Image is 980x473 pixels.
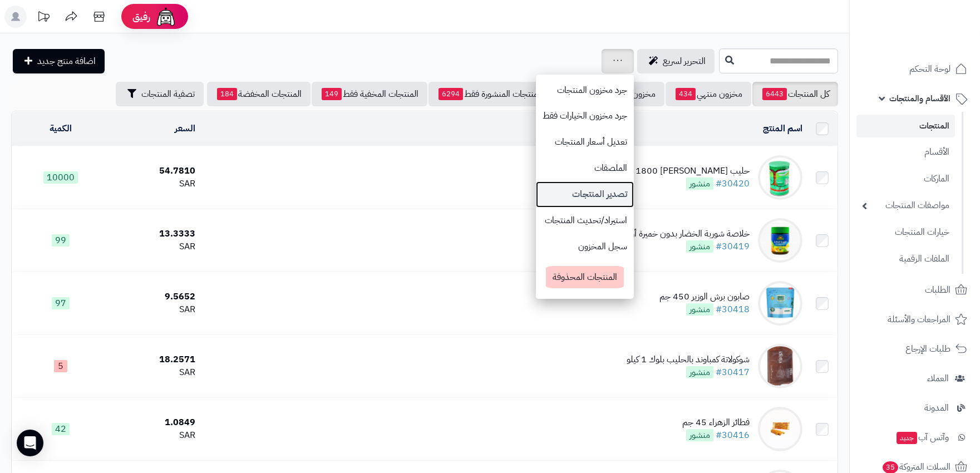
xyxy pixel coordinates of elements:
span: 97 [52,297,70,309]
a: العملاء [856,365,973,392]
a: المدونة [856,395,973,421]
span: 10000 [43,171,78,184]
span: المدونة [924,400,949,416]
span: منشور [686,240,713,253]
span: الطلبات [925,282,951,298]
div: 13.3333 [114,228,195,240]
a: سجل المخزون [536,234,634,260]
img: فطائر الزهراء 45 جم [758,407,802,451]
a: الملفات الرقمية [856,247,955,271]
a: #30418 [716,303,750,316]
a: تحديثات المنصة [29,6,57,31]
span: 184 [217,88,237,100]
button: تصفية المنتجات [116,82,204,106]
div: SAR [114,366,195,379]
span: جديد [897,432,917,444]
span: المنتجات المحذوفة [546,266,624,288]
a: #30417 [716,366,750,379]
a: الطلبات [856,277,973,303]
a: وآتس آبجديد [856,424,973,451]
span: 434 [676,88,696,100]
a: اضافة منتج جديد [13,49,105,73]
span: 99 [52,234,70,247]
span: 6294 [439,88,463,100]
span: الأقسام والمنتجات [889,91,951,106]
a: المنتجات المنشورة فقط6294 [429,82,551,106]
span: منشور [686,429,713,441]
a: السعر [175,122,195,135]
a: الماركات [856,167,955,191]
span: رفيق [132,10,150,23]
a: الملصقات [536,155,634,181]
span: منشور [686,178,713,190]
span: منشور [686,366,713,378]
a: المنتجات المخفضة184 [207,82,311,106]
span: العملاء [927,371,949,386]
a: اسم المنتج [763,122,802,135]
img: حليب بامجلي 1800 جم [758,155,802,200]
img: صابون برش الوزير 450 جم [758,281,802,326]
div: 18.2571 [114,353,195,366]
span: 5 [54,360,67,372]
a: #30419 [716,240,750,253]
a: جرد مخزون المنتجات [536,77,634,104]
a: كل المنتجات6443 [752,82,838,106]
a: استيراد/تحديث المنتجات [536,208,634,234]
span: التحرير لسريع [663,55,706,68]
div: SAR [114,178,195,190]
a: #30416 [716,428,750,442]
a: لوحة التحكم [856,56,973,82]
span: تصفية المنتجات [141,87,195,101]
img: خلاصة شوربة الخضار بدون خميرة أرض الطبيعه 125 جم [758,218,802,263]
img: ai-face.png [155,6,177,28]
a: مخزون منتهي434 [666,82,751,106]
a: طلبات الإرجاع [856,336,973,362]
a: المنتجات المخفية فقط149 [312,82,427,106]
div: 9.5652 [114,290,195,303]
a: المنتجات [856,115,955,137]
div: SAR [114,303,195,316]
a: التحرير لسريع [637,49,715,73]
div: فطائر الزهراء 45 جم [682,416,750,429]
a: المراجعات والأسئلة [856,306,973,333]
a: الكمية [50,122,72,135]
div: SAR [114,240,195,253]
div: خلاصة شوربة الخضار بدون خميرة أرض الطبيعه 125 جم [562,228,750,240]
a: تعديل أسعار المنتجات [536,129,634,155]
div: شوكولاتة كمباوند بالحليب بلوك 1 كيلو [627,353,750,366]
span: 6443 [762,88,787,100]
span: 149 [322,88,342,100]
a: مواصفات المنتجات [856,194,955,218]
div: 1.0849 [114,416,195,429]
span: اضافة منتج جديد [37,55,96,68]
a: المنتجات المحذوفة [538,259,632,296]
img: شوكولاتة كمباوند بالحليب بلوك 1 كيلو [758,344,802,388]
span: وآتس آب [895,430,949,445]
div: 54.7810 [114,165,195,178]
div: Open Intercom Messenger [17,430,43,456]
a: تصدير المنتجات [536,181,634,208]
a: خيارات المنتجات [856,220,955,244]
span: طلبات الإرجاع [905,341,951,357]
div: صابون برش الوزير 450 جم [659,290,750,303]
span: 42 [52,423,70,435]
a: جرد مخزون الخيارات فقط [536,103,634,129]
span: المراجعات والأسئلة [888,312,951,327]
span: منشور [686,303,713,316]
a: الأقسام [856,140,955,164]
div: حليب [PERSON_NAME] 1800 جم [622,165,750,178]
span: لوحة التحكم [909,61,951,77]
div: SAR [114,429,195,442]
a: #30420 [716,177,750,190]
